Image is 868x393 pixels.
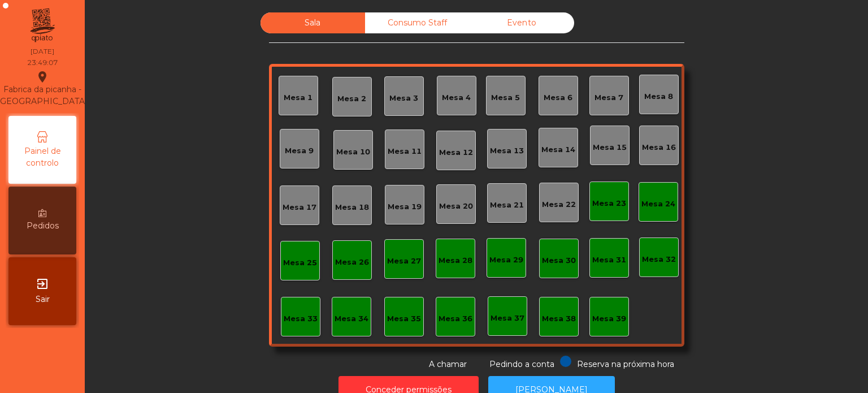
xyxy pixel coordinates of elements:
div: Mesa 3 [389,93,418,104]
div: Mesa 8 [644,91,673,102]
div: Mesa 23 [592,198,626,209]
div: Evento [470,12,574,33]
div: Mesa 16 [642,142,676,153]
div: Mesa 27 [387,256,421,267]
div: Mesa 20 [439,201,473,212]
div: Mesa 24 [641,198,675,210]
div: Mesa 15 [593,142,627,153]
div: 23:49:07 [27,58,58,68]
div: Mesa 13 [490,145,524,157]
div: Mesa 38 [542,313,576,325]
div: Mesa 19 [388,201,422,213]
div: Mesa 35 [387,313,421,325]
div: Mesa 34 [335,313,368,325]
div: Mesa 6 [544,92,572,103]
img: qpiato [28,6,56,45]
div: Mesa 39 [592,313,626,325]
i: location_on [36,70,49,84]
div: Mesa 37 [491,313,524,324]
div: Mesa 36 [439,313,472,325]
div: Mesa 22 [542,199,576,210]
div: Sala [261,12,365,33]
span: Pedindo a conta [489,359,554,369]
div: Mesa 11 [388,146,422,157]
span: Pedidos [27,220,59,232]
div: Mesa 28 [439,255,472,266]
div: Mesa 17 [283,202,316,213]
div: Mesa 33 [284,313,318,325]
div: [DATE] [31,46,54,57]
div: Mesa 4 [442,92,471,103]
span: Sair [36,293,50,305]
div: Mesa 7 [594,92,623,103]
span: Painel de controlo [11,145,73,169]
div: Mesa 31 [592,254,626,266]
div: Mesa 1 [284,92,313,103]
i: exit_to_app [36,277,49,291]
div: Mesa 12 [439,147,473,158]
div: Mesa 26 [335,257,369,268]
div: Mesa 2 [337,93,366,105]
div: Consumo Staff [365,12,470,33]
div: Mesa 14 [541,144,575,156]
div: Mesa 5 [491,92,520,103]
span: Reserva na próxima hora [577,359,674,369]
div: Mesa 18 [335,202,369,213]
div: Mesa 21 [490,200,524,211]
div: Mesa 9 [285,145,314,157]
div: Mesa 25 [283,257,317,269]
div: Mesa 32 [642,254,676,265]
span: A chamar [429,359,467,369]
div: Mesa 29 [489,254,523,266]
div: Mesa 10 [336,146,370,158]
div: Mesa 30 [542,255,576,266]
